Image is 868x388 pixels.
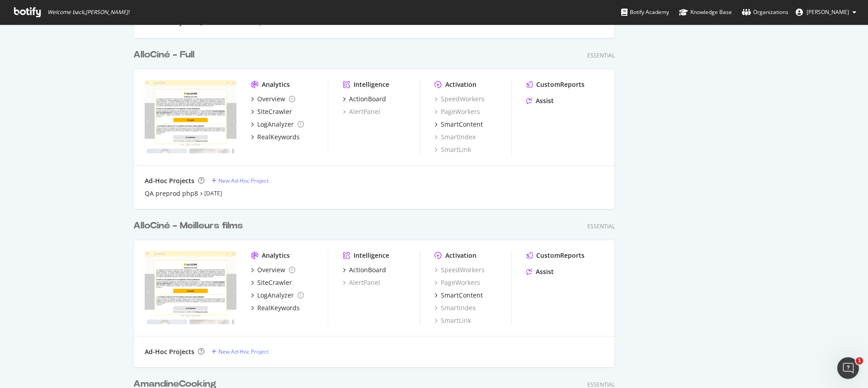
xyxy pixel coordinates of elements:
a: AlloCiné - Meilleurs films [133,219,246,232]
div: Knowledge Base [679,8,732,17]
div: Analytics [262,251,290,260]
a: Overview [251,95,295,104]
div: Activation [445,251,476,260]
a: SpeedWorkers [434,265,485,274]
div: RealKeywords [257,132,300,142]
a: SmartLink [434,316,471,325]
div: SiteCrawler [257,107,292,116]
span: 1 [856,357,863,364]
div: Analytics [262,80,290,89]
iframe: Intercom live chat [837,357,859,379]
div: Activation [445,80,476,89]
div: SmartContent [441,291,483,300]
div: Intelligence [354,251,389,260]
div: Assist [536,267,554,276]
span: Alexandre CRUZ [807,8,849,16]
a: SmartContent [434,120,483,129]
a: AlloCiné - Full [133,48,198,62]
div: CustomReports [536,251,585,260]
a: SmartIndex [434,303,476,312]
span: Welcome back, [PERSON_NAME] ! [47,9,129,16]
a: Assist [526,267,554,276]
div: CustomReports [536,80,585,89]
div: Organizations [742,8,788,17]
a: New Ad-Hoc Project [212,348,269,355]
a: PageWorkers [434,278,480,287]
a: SpeedWorkers [434,95,485,104]
div: Botify Academy [621,8,669,17]
div: Ad-Hoc Projects [145,347,194,356]
div: New Ad-Hoc Project [218,177,269,185]
a: SmartContent [434,291,483,300]
a: CustomReports [526,251,585,260]
div: New Ad-Hoc Project [218,348,269,355]
div: Essential [587,52,615,59]
a: Overview [251,265,295,274]
a: SmartIndex [434,132,476,142]
div: Assist [536,96,554,105]
a: Assist [526,96,554,105]
div: Overview [257,265,285,274]
a: ActionBoard [343,265,386,274]
img: ww.allocine.fr/film/meilleurs/ [145,251,236,324]
a: LogAnalyzer [251,291,304,300]
div: Overview [257,95,285,104]
a: LogAnalyzer [251,120,304,129]
a: SiteCrawler [251,278,292,287]
a: SmartLink [434,145,471,154]
div: LogAnalyzer [257,120,294,129]
a: New Ad-Hoc Project [212,177,269,185]
a: AlertPanel [343,278,380,287]
div: ActionBoard [349,265,386,274]
img: www.allocine.fr/ [145,80,236,153]
div: SmartContent [441,120,483,129]
a: RealKeywords [251,303,300,312]
button: [PERSON_NAME] [788,5,863,19]
div: Essential [587,222,615,230]
a: [DATE] [204,189,222,197]
a: AlertPanel [343,107,380,116]
a: ActionBoard [343,95,386,104]
div: AlloCiné - Meilleurs films [133,219,243,232]
div: AlloCiné - Full [133,48,194,62]
div: SiteCrawler [257,278,292,287]
div: Ad-Hoc Projects [145,176,194,185]
a: CustomReports [526,80,585,89]
a: PageWorkers [434,107,480,116]
a: SiteCrawler [251,107,292,116]
div: LogAnalyzer [257,291,294,300]
div: ActionBoard [349,95,386,104]
div: Intelligence [354,80,389,89]
a: QA preprod php8 [145,189,198,198]
a: RealKeywords [251,132,300,142]
div: RealKeywords [257,303,300,312]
